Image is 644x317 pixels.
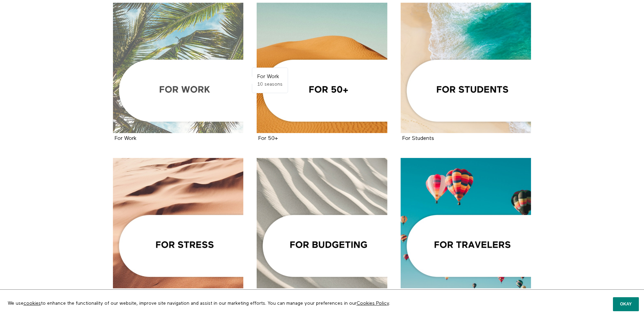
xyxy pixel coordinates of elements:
[402,136,434,141] a: For Students
[257,3,387,133] a: For 50+
[257,74,279,80] strong: For Work
[357,301,389,306] a: Cookies Policy
[258,136,278,141] strong: For 50+
[257,158,387,289] a: For Budgeting
[115,136,137,141] strong: For Work
[113,158,244,289] a: For Stress
[113,3,244,133] a: For Work
[3,295,508,312] p: We use to enhance the functionality of our website, improve site navigation and assist in our mar...
[401,3,531,133] a: For Students
[401,158,531,289] a: For Travelers
[257,82,283,87] span: 10 seasons
[24,301,41,306] a: cookies
[258,136,278,141] a: For 50+
[115,136,137,141] a: For Work
[613,297,639,311] button: Okay
[402,136,434,141] strong: For Students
